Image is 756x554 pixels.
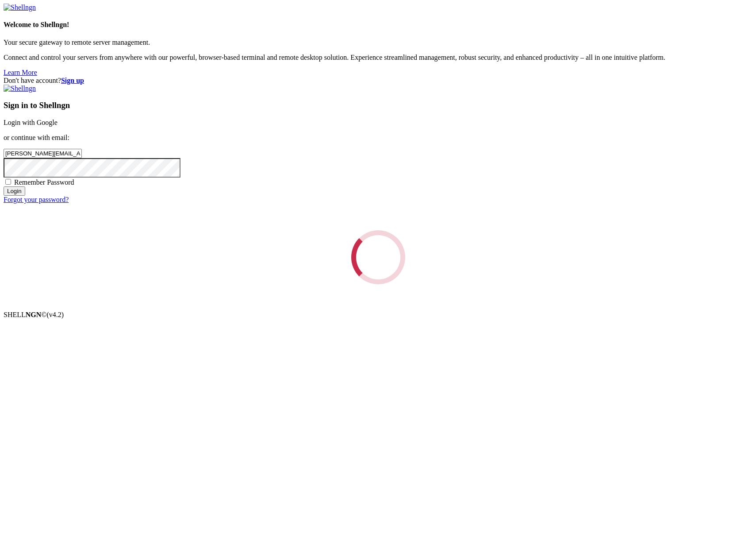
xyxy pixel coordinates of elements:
b: NGN [26,311,42,318]
input: Login [4,186,25,196]
div: Don't have account? [4,77,752,85]
span: Remember Password [14,178,74,186]
p: Connect and control your servers from anywhere with our powerful, browser-based terminal and remo... [4,54,752,62]
input: Remember Password [5,179,11,185]
p: Your secure gateway to remote server management. [4,39,752,46]
input: Email address [4,149,82,158]
span: 4.2.0 [47,311,64,318]
h3: Sign in to Shellngn [4,101,752,110]
span: SHELL © [4,311,64,318]
img: Shellngn [4,85,36,93]
a: Login with Google [4,119,58,126]
img: Shellngn [4,4,36,12]
h4: Welcome to Shellngn! [4,21,752,29]
div: Loading... [345,224,411,291]
a: Forgot your password? [4,196,69,203]
a: Learn More [4,69,37,76]
a: Sign up [61,77,84,84]
p: or continue with email: [4,134,752,142]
